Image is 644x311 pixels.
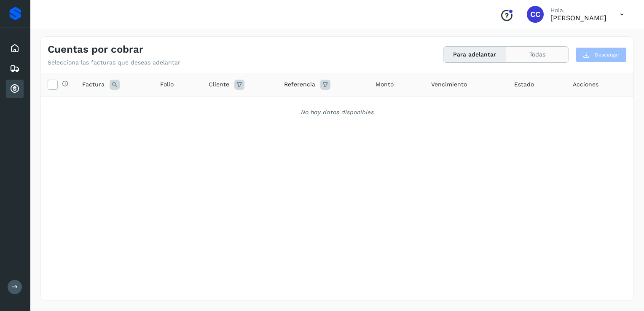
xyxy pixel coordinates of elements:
[595,51,620,59] span: Descargar
[550,7,606,14] p: Hola,
[48,43,143,56] h4: Cuentas por cobrar
[6,80,24,98] div: Cuentas por cobrar
[6,59,24,78] div: Embarques
[573,80,598,89] span: Acciones
[209,80,229,89] span: Cliente
[160,80,174,89] span: Folio
[82,80,105,89] span: Factura
[443,47,506,62] button: Para adelantar
[431,80,467,89] span: Vencimiento
[576,47,627,62] button: Descargar
[48,59,180,66] p: Selecciona las facturas que deseas adelantar
[52,108,623,117] div: No hay datos disponibles
[514,80,534,89] span: Estado
[6,39,24,58] div: Inicio
[550,14,606,22] p: Carlos Cardiel Castro
[376,80,394,89] span: Monto
[506,47,569,62] button: Todas
[284,80,315,89] span: Referencia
